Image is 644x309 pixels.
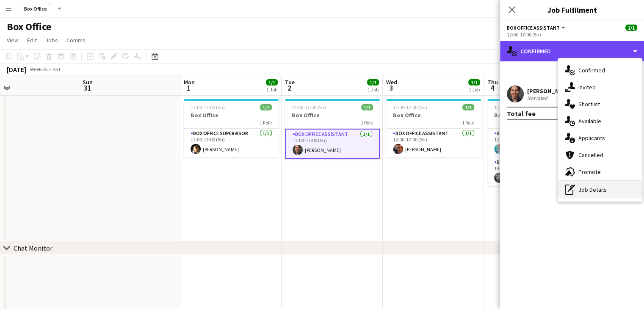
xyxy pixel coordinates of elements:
span: Sun [83,78,93,86]
span: 1 Role [361,119,373,126]
h3: Box Office [487,111,582,119]
div: Invited [558,79,642,96]
span: 1/1 [260,104,272,110]
span: 1/1 [468,79,480,86]
div: Chat Monitor [14,244,53,252]
button: Box Office Assistant [507,25,567,31]
span: 1 Role [462,119,474,126]
div: 1 Job [266,86,277,93]
div: Promote [558,163,642,180]
h3: Box Office [386,111,481,119]
app-job-card: 12:00-17:00 (5h)1/1Box Office1 RoleBox Office Supervisor1/112:00-17:00 (5h)[PERSON_NAME] [184,99,279,157]
h3: Box Office [285,111,380,119]
div: [PERSON_NAME] [527,87,572,95]
span: 12:00-17:00 (5h) [393,104,427,110]
span: Box Office Assistant [507,25,560,31]
app-job-card: 12:00-17:00 (5h)1/1Box Office1 RoleBox Office Assistant1/112:00-17:00 (5h)[PERSON_NAME] [285,99,380,159]
div: Cancelled [558,146,642,163]
button: Box Office [17,0,54,17]
span: 1/1 [367,79,379,86]
span: Wed [386,78,397,86]
span: 12:00-17:00 (5h) [292,104,326,110]
span: 1 Role [260,119,272,126]
span: 4 [486,83,498,93]
app-card-role: Box Office Supervisor1/112:00-19:30 (7h30m)[PERSON_NAME] [487,129,582,157]
span: Jobs [45,36,58,44]
span: 12:00-19:30 (7h30m) [494,104,538,110]
span: Week 35 [28,66,49,72]
span: 1/1 [361,104,373,110]
div: Available [558,113,642,130]
div: Confirmed [558,62,642,79]
span: 31 [81,83,93,93]
a: Jobs [42,35,61,46]
div: Shortlist [558,96,642,113]
app-card-role: Box Office Assistant1/114:45-19:15 (4h30m)[PERSON_NAME] [487,157,582,186]
h3: Job Fulfilment [500,4,644,15]
span: Comms [66,36,86,44]
app-card-role: Box Office Assistant1/112:00-17:00 (5h)[PERSON_NAME] [386,129,481,157]
app-card-role: Box Office Supervisor1/112:00-17:00 (5h)[PERSON_NAME] [184,129,279,157]
div: [DATE] [7,65,26,74]
a: View [3,35,22,46]
span: Thu [487,78,498,86]
span: 3 [385,83,397,93]
div: Total fee [507,109,536,118]
span: Edit [27,36,37,44]
div: 1 Job [368,86,379,93]
a: Comms [63,35,89,46]
span: 1/1 [462,104,474,110]
span: 1 [182,83,195,93]
span: 12:00-17:00 (5h) [191,104,225,110]
app-job-card: 12:00-17:00 (5h)1/1Box Office1 RoleBox Office Assistant1/112:00-17:00 (5h)[PERSON_NAME] [386,99,481,157]
span: View [7,36,19,44]
div: Applicants [558,130,642,146]
app-job-card: 12:00-19:30 (7h30m)2/2Box Office2 RolesBox Office Supervisor1/112:00-19:30 (7h30m)[PERSON_NAME]Bo... [487,99,582,186]
h1: Box Office [7,20,51,33]
app-card-role: Box Office Assistant1/112:00-17:00 (5h)[PERSON_NAME] [285,129,380,159]
a: Edit [24,35,40,46]
span: 1/1 [625,25,637,31]
span: Tue [285,78,295,86]
div: Confirmed [500,41,644,61]
h3: Box Office [184,111,279,119]
span: Mon [184,78,195,86]
span: 2 [284,83,295,93]
div: 12:00-17:00 (5h) [507,31,637,38]
div: 1 Job [469,86,480,93]
span: 1/1 [266,79,278,86]
div: BST [53,66,61,72]
div: Not rated [527,95,549,101]
div: Job Details [558,181,642,198]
